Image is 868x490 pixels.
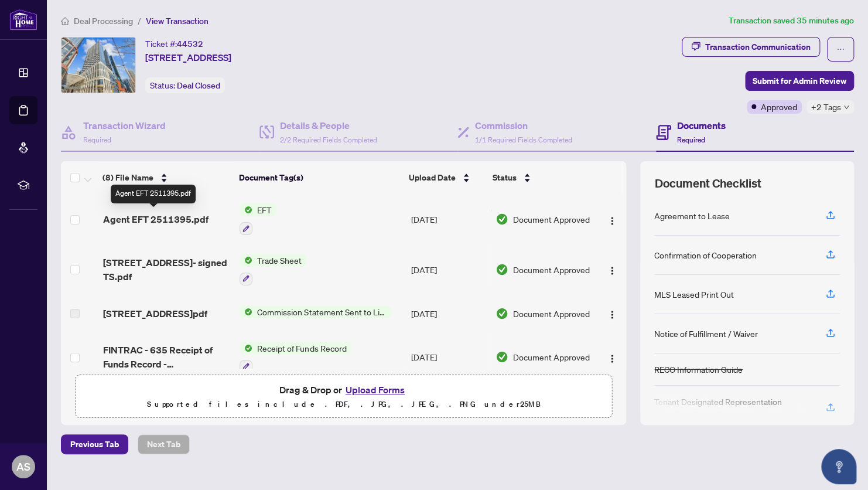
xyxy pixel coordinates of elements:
img: Logo [607,354,617,363]
span: 44532 [177,39,203,49]
span: Document Approved [513,351,590,363]
img: Logo [607,266,617,275]
img: Status Icon [240,203,252,216]
button: Upload Forms [342,382,408,397]
span: (8) File Name [102,171,153,184]
td: [DATE] [406,295,490,332]
p: Supported files include .PDF, .JPG, .JPEG, .PNG under 25 MB [83,397,604,411]
img: Status Icon [240,305,252,318]
span: Agent EFT 2511395.pdf [103,212,209,226]
img: Document Status [495,213,508,226]
span: +2 Tags [811,100,841,114]
div: MLS Leased Print Out [654,288,734,301]
span: AS [16,458,30,475]
div: Confirmation of Cooperation [654,249,757,261]
span: Deal Closed [177,80,220,91]
button: Logo [603,304,621,323]
span: Document Checklist [654,175,761,192]
button: Logo [603,348,621,366]
span: Document Approved [513,263,590,276]
img: Logo [607,310,617,319]
article: Transaction saved 35 minutes ago [729,14,854,28]
button: Status IconCommission Statement Sent to Listing Brokerage [240,305,391,318]
img: IMG-C12219381_1.jpg [61,38,135,93]
button: Next Tab [138,434,190,454]
span: Submit for Admin Review [753,72,846,90]
span: Drag & Drop orUpload FormsSupported files include .PDF, .JPG, .JPEG, .PNG under25MB [76,375,611,418]
button: Status IconEFT [240,203,276,235]
span: ellipsis [836,45,845,53]
span: 1/1 Required Fields Completed [475,135,572,144]
h4: Documents [677,118,726,132]
span: FINTRAC - 635 Receipt of Funds Record - [STREET_ADDRESS]pdf [103,343,231,371]
span: Commission Statement Sent to Listing Brokerage [252,305,391,318]
li: / [138,14,141,28]
img: Logo [607,216,617,226]
td: [DATE] [406,244,490,295]
td: [DATE] [406,332,490,383]
td: [DATE] [406,194,490,244]
th: Status [488,161,593,194]
span: Approved [761,100,797,113]
span: Upload Date [409,171,456,184]
th: (8) File Name [98,161,234,194]
span: Deal Processing [74,16,133,26]
div: Agent EFT 2511395.pdf [111,185,196,203]
span: Trade Sheet [252,254,306,267]
img: Status Icon [240,342,252,355]
h4: Commission [475,118,572,132]
button: Submit for Admin Review [745,71,854,91]
span: Status [493,171,517,184]
span: 2/2 Required Fields Completed [280,135,377,144]
span: Document Approved [513,213,590,226]
span: Document Approved [513,307,590,320]
img: logo [9,9,37,30]
h4: Transaction Wizard [83,118,166,132]
img: Status Icon [240,254,252,267]
span: down [843,104,849,110]
span: [STREET_ADDRESS] [145,50,231,64]
div: RECO Information Guide [654,363,743,376]
div: Status: [145,77,225,93]
div: Agreement to Lease [654,209,730,222]
span: Drag & Drop or [279,382,408,397]
th: Document Tag(s) [234,161,404,194]
button: Status IconReceipt of Funds Record [240,342,351,373]
img: Document Status [495,307,508,320]
div: Ticket #: [145,37,203,50]
button: Status IconTrade Sheet [240,254,306,285]
div: Transaction Communication [705,38,811,56]
button: Transaction Communication [682,37,820,57]
button: Previous Tab [61,434,128,454]
th: Upload Date [404,161,488,194]
span: [STREET_ADDRESS]pdf [103,307,207,321]
h4: Details & People [280,118,377,132]
img: Document Status [495,263,508,276]
span: [STREET_ADDRESS]- signed TS.pdf [103,256,231,284]
span: EFT [252,203,276,216]
span: Previous Tab [70,435,119,454]
span: Required [83,135,111,144]
div: Notice of Fulfillment / Waiver [654,327,758,340]
button: Logo [603,260,621,279]
span: Required [677,135,705,144]
button: Logo [603,210,621,229]
button: Open asap [821,449,856,484]
img: Document Status [495,351,508,363]
span: home [61,17,69,25]
span: Receipt of Funds Record [252,342,351,355]
span: View Transaction [146,16,209,26]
